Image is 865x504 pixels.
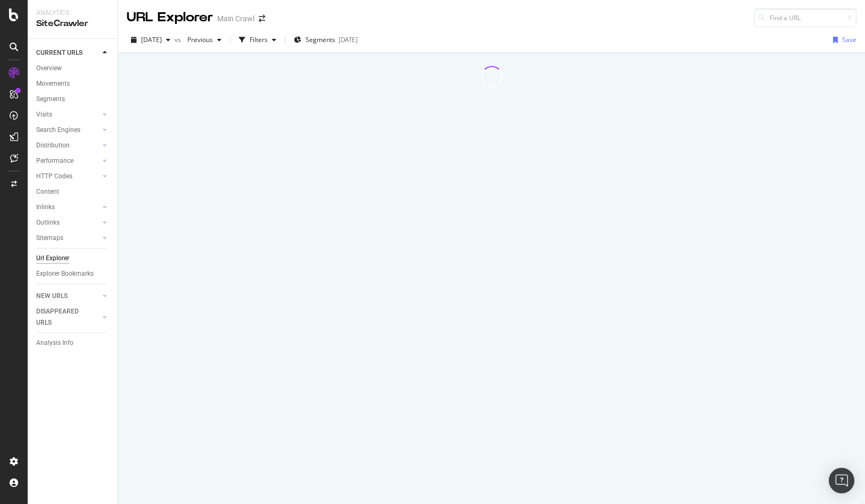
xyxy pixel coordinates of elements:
a: Content [36,186,110,197]
a: Outlinks [36,217,100,228]
div: Movements [36,78,70,89]
div: Filters [250,35,268,44]
div: DISAPPEARED URLS [36,306,90,328]
a: Analysis Info [36,337,110,349]
div: Outlinks [36,217,60,228]
input: Find a URL [754,9,856,27]
a: HTTP Codes [36,171,100,182]
div: Segments [36,94,65,105]
div: Analysis Info [36,337,73,349]
a: Visits [36,109,100,120]
div: Overview [36,63,62,74]
a: NEW URLS [36,291,100,302]
div: Distribution [36,140,70,151]
div: Analytics [36,9,109,18]
div: Performance [36,155,73,167]
a: Distribution [36,140,100,151]
a: Movements [36,78,110,89]
a: Search Engines [36,125,100,136]
span: vs [175,35,183,44]
div: Content [36,186,59,197]
div: Open Intercom Messenger [829,468,854,493]
span: Previous [183,35,213,44]
div: Sitemaps [36,233,63,244]
a: Explorer Bookmarks [36,268,110,279]
a: Performance [36,155,100,167]
a: Overview [36,63,110,74]
div: Visits [36,109,52,120]
button: Segments[DATE] [290,31,362,48]
div: [DATE] [339,35,358,44]
button: Save [829,31,856,48]
a: Url Explorer [36,253,110,264]
button: Filters [235,31,281,48]
div: Main Crawl [217,13,254,24]
span: Segments [306,35,335,44]
div: Url Explorer [36,253,69,264]
button: [DATE] [127,31,175,48]
button: Previous [183,31,226,48]
a: DISAPPEARED URLS [36,306,100,328]
div: CURRENT URLS [36,47,83,59]
div: HTTP Codes [36,171,72,182]
div: Save [842,35,856,44]
div: Explorer Bookmarks [36,268,94,279]
div: NEW URLS [36,291,68,302]
a: Sitemaps [36,233,100,244]
div: arrow-right-arrow-left [259,15,265,22]
div: SiteCrawler [36,18,109,30]
div: Inlinks [36,202,55,213]
a: Inlinks [36,202,100,213]
a: Segments [36,94,110,105]
span: 2025 Aug. 19th [141,35,162,44]
a: CURRENT URLS [36,47,100,59]
div: URL Explorer [127,9,213,27]
div: Search Engines [36,125,80,136]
